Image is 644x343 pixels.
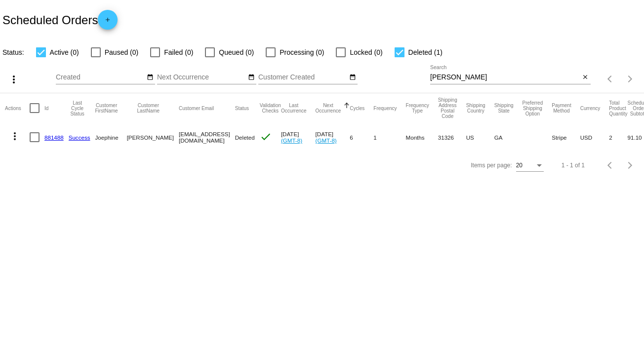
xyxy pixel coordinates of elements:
[69,100,86,116] button: Change sorting for LastProcessingCycleId
[552,103,571,114] button: Change sorting for PaymentMethod.Type
[50,46,79,58] span: Active (0)
[316,123,350,152] mat-cell: [DATE]
[95,103,118,114] button: Change sorting for CustomerFirstName
[609,93,627,123] mat-header-cell: Total Product Quantity
[157,74,246,81] input: Next Occurrence
[316,103,341,114] button: Change sorting for NextOccurrenceUtc
[105,46,138,58] span: Paused (0)
[620,69,640,89] button: Next page
[471,162,512,169] div: Items per page:
[430,74,580,81] input: Search
[562,162,585,169] div: 1 - 1 of 1
[9,130,21,142] mat-icon: more_vert
[580,105,601,111] button: Change sorting for CurrencyIso
[406,103,429,114] button: Change sorting for FrequencyType
[349,74,356,81] mat-icon: date_range
[552,123,580,152] mat-cell: Stripe
[56,74,145,81] input: Created
[260,131,272,143] mat-icon: check
[95,123,127,152] mat-cell: Joephine
[2,10,118,30] h2: Scheduled Orders
[516,162,523,169] span: 20
[620,155,640,175] button: Next page
[494,103,514,114] button: Change sorting for ShippingState
[350,46,382,58] span: Locked (0)
[466,123,494,152] mat-cell: US
[601,155,620,175] button: Previous page
[69,134,90,141] a: Success
[494,123,523,152] mat-cell: GA
[235,134,255,141] span: Deleted
[350,105,364,111] button: Change sorting for Cycles
[2,48,24,56] span: Status:
[179,105,214,111] button: Change sorting for CustomerEmail
[248,74,255,81] mat-icon: date_range
[582,74,589,81] mat-icon: close
[601,69,620,89] button: Previous page
[281,123,316,152] mat-cell: [DATE]
[350,123,373,152] mat-cell: 6
[580,123,609,152] mat-cell: USD
[260,93,281,123] mat-header-cell: Validation Checks
[164,46,193,58] span: Failed (0)
[44,105,48,111] button: Change sorting for Id
[179,123,235,152] mat-cell: [EMAIL_ADDRESS][DOMAIN_NAME]
[373,105,397,111] button: Change sorting for Frequency
[373,123,405,152] mat-cell: 1
[219,46,254,58] span: Queued (0)
[516,162,544,169] mat-select: Items per page:
[281,103,307,114] button: Change sorting for LastOccurrenceUtc
[316,137,337,144] a: (GMT-8)
[280,46,324,58] span: Processing (0)
[127,123,179,152] mat-cell: [PERSON_NAME]
[235,105,249,111] button: Change sorting for Status
[127,103,170,114] button: Change sorting for CustomerLastName
[408,46,443,58] span: Deleted (1)
[466,103,485,114] button: Change sorting for ShippingCountry
[102,16,114,28] mat-icon: add
[609,123,627,152] mat-cell: 2
[258,74,347,81] input: Customer Created
[438,123,466,152] mat-cell: 31326
[406,123,438,152] mat-cell: Months
[281,137,302,144] a: (GMT-8)
[580,73,591,83] button: Clear
[5,93,30,123] mat-header-cell: Actions
[147,74,154,81] mat-icon: date_range
[523,100,543,116] button: Change sorting for PreferredShippingOption
[44,134,64,141] a: 881488
[8,74,20,85] mat-icon: more_vert
[438,97,457,119] button: Change sorting for ShippingPostcode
